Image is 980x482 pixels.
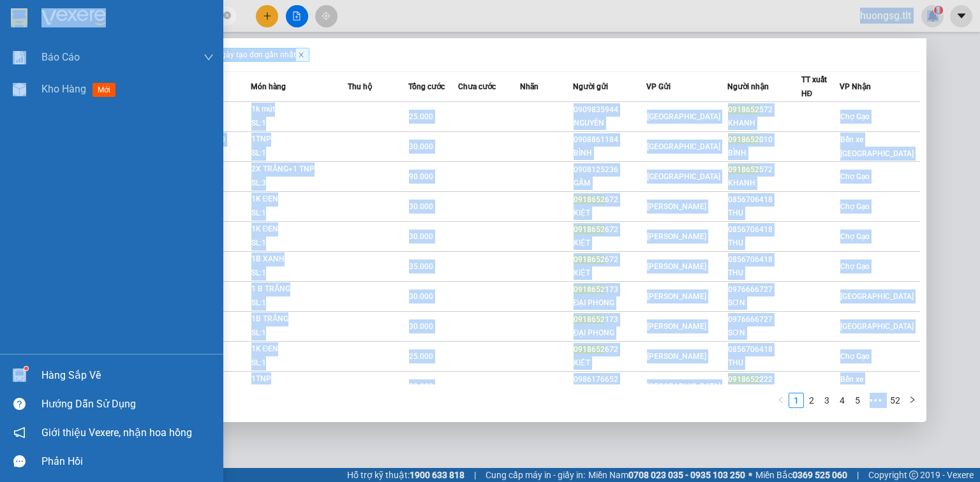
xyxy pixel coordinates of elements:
div: 173 [574,283,646,296]
div: Hướng dẫn sử dụng [41,395,214,414]
div: KHANH [728,117,801,130]
span: Kho hàng [41,83,86,95]
span: [GEOGRAPHIC_DATA] [840,322,914,331]
span: [PERSON_NAME] [647,322,706,331]
a: 3 [820,393,834,407]
li: Next Page [905,393,920,408]
span: 30.000 [409,382,433,391]
span: notification [13,427,26,439]
div: THU [728,267,801,280]
div: SL: 1 [251,356,347,370]
span: message [13,455,26,467]
div: SƠN [728,326,801,340]
sup: 1 [24,367,28,370]
div: THU [728,356,801,370]
div: SL: 1 [251,207,347,221]
span: 0918652 [574,195,605,204]
div: 672 [574,343,646,356]
span: left [777,396,785,404]
img: warehouse-icon [13,369,26,382]
li: Next 5 Pages [865,393,886,408]
li: 4 [835,393,850,408]
div: BÌNH [728,147,801,160]
span: 90.000 [409,172,433,181]
span: Món hàng [251,82,286,91]
a: 1 [789,393,803,407]
span: [PERSON_NAME] [647,232,706,241]
div: SL: 1 [251,147,347,161]
a: 5 [850,393,865,407]
span: [PERSON_NAME] [647,292,706,301]
div: KHANH [728,177,801,190]
span: Chợ Gạo [840,202,870,211]
div: KIỆT [574,356,646,370]
span: Chợ Gạo [840,232,870,241]
span: Chưa cước [458,82,496,91]
div: THU [728,207,801,220]
div: BÌNH [574,147,646,160]
span: 0918652 [574,255,605,264]
div: KIỆT [574,267,646,280]
span: Người nhận [727,82,769,91]
span: 0918652 [574,345,605,354]
span: Bến xe [GEOGRAPHIC_DATA] [840,135,914,158]
span: [PERSON_NAME] [647,202,706,211]
div: SL: 1 [251,237,347,251]
span: VP Nhận [840,82,871,91]
img: warehouse-icon [13,83,26,96]
div: 572 [728,103,801,117]
img: solution-icon [13,51,26,64]
span: close-circle [223,11,231,19]
span: 0918652 [574,315,605,324]
span: Chợ Gạo [840,262,870,271]
div: 0908125236 [574,163,646,177]
div: 1B TRẮNG [251,312,347,326]
div: 1TNP [251,133,347,147]
li: 3 [819,393,835,408]
div: 672 [574,223,646,237]
span: [PERSON_NAME] [647,262,706,271]
img: logo-vxr [11,8,27,27]
div: 1TNP [251,372,347,386]
div: 0976666727 [728,313,801,326]
span: Tổng cước [408,82,445,91]
li: 5 [850,393,865,408]
span: 30.000 [409,292,433,301]
span: 0918652 [574,225,605,234]
div: 0856706418 [728,253,801,267]
span: [GEOGRAPHIC_DATA] [647,382,720,391]
span: [GEOGRAPHIC_DATA] [647,142,720,151]
span: [PERSON_NAME] [647,352,706,361]
span: down [204,52,214,62]
div: 0856706418 [728,193,801,207]
span: 25.000 [409,112,433,121]
button: left [773,393,789,408]
div: KIỆT [574,237,646,250]
span: 0918652 [728,105,759,114]
span: close [298,52,304,58]
div: SL: 1 [251,296,347,310]
span: 30.000 [409,232,433,241]
div: 222 [728,373,801,386]
div: ĐẠI PHONG [574,326,646,340]
div: THU [728,237,801,250]
span: ••• [865,393,886,408]
li: 1 [789,393,804,408]
a: 52 [886,393,904,407]
span: Thu hộ [348,82,372,91]
span: Giới thiệu Vexere, nhận hoa hồng [41,425,192,441]
span: 0918652 [728,135,759,144]
a: 2 [805,393,819,407]
span: Chợ Gạo [840,112,870,121]
div: Hàng sắp về [41,366,214,385]
span: right [909,396,916,404]
span: [GEOGRAPHIC_DATA] [647,172,720,181]
button: right [905,393,920,408]
span: Người gửi [573,82,608,91]
div: 010 [728,133,801,147]
span: 30.000 [409,322,433,331]
span: 35.000 [409,262,433,271]
span: TT xuất HĐ [801,75,827,98]
span: VP Gửi [646,82,671,91]
div: SƠN [728,296,801,310]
